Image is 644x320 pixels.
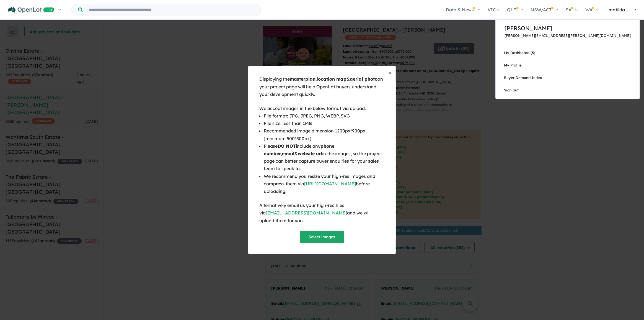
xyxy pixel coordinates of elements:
[259,75,385,98] div: Displaying the , & on your project page will help OpenLot buyers understand your development quic...
[350,76,377,82] b: aerial photo
[84,4,260,16] input: Try estate name, suburb, builder or developer
[282,151,294,156] b: email
[505,24,631,32] p: [PERSON_NAME]
[304,181,356,186] a: [URL][DOMAIN_NAME]
[609,7,629,12] span: matilda....
[259,202,385,224] div: Alternatively email us your high-res files via and we will upload them for you.
[496,71,640,84] a: Buyer Demand Index
[496,84,640,96] a: Sign out
[496,47,640,59] a: My Dashboard (5)
[264,173,385,195] li: We recommend you resize your high-res images and compress them via before uploading.
[317,76,346,82] b: location map
[264,127,385,142] li: Recommended image dimension 1200px*900px (minimum 500*500px)
[264,120,385,127] li: File size: less than 1MB
[290,76,315,82] b: masterplan
[300,231,344,243] button: Select images
[8,7,54,14] img: Openlot PRO Logo White
[298,151,322,156] b: website url
[504,63,522,67] span: My Profile
[389,70,391,76] span: ×
[266,210,347,216] a: [EMAIL_ADDRESS][DOMAIN_NAME]
[278,143,296,149] u: DO NOT
[505,34,631,38] p: [PERSON_NAME][EMAIL_ADDRESS][PERSON_NAME][DOMAIN_NAME]
[264,112,385,120] li: File format: JPG, JPEG, PNG, WEBP, SVG
[264,142,385,173] li: Please include any , & in the images, so the project page can better capture buyer enquiries for ...
[259,105,385,112] div: We accept images in the below format via upload:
